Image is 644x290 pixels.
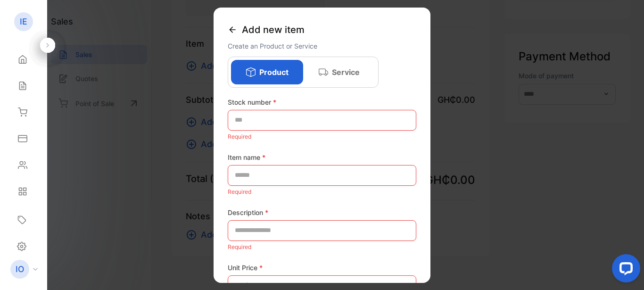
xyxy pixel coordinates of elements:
[228,207,416,217] label: Description
[228,152,416,162] label: Item name
[259,66,289,77] p: Product
[20,16,27,28] p: IE
[16,263,24,275] p: IO
[332,66,360,77] p: Service
[604,250,644,290] iframe: LiveChat chat widget
[228,185,416,198] p: Required
[228,97,416,107] label: Stock number
[228,130,416,142] p: Required
[242,22,305,36] span: Add new item
[228,41,317,50] span: Create an Product or Service
[228,262,416,272] label: Unit Price
[228,240,416,253] p: Required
